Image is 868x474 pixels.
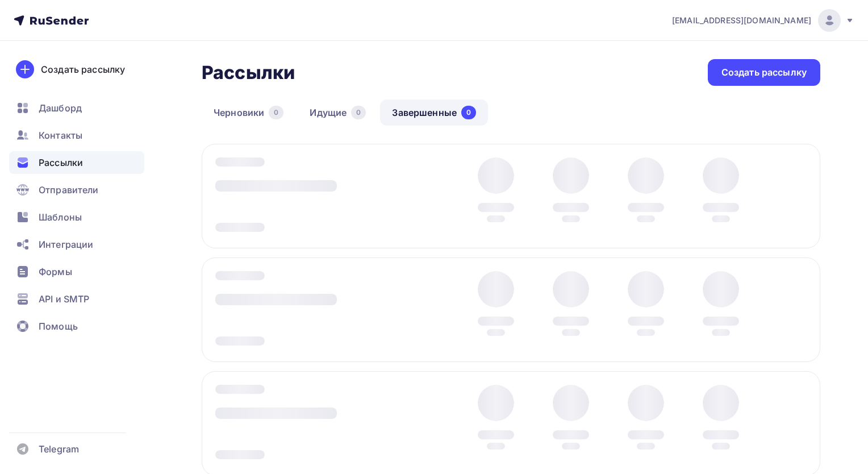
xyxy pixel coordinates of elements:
[9,97,144,119] a: Дашборд
[9,206,144,228] a: Шаблоны
[9,178,144,201] a: Отправители
[39,442,79,456] span: Telegram
[9,260,144,283] a: Формы
[721,66,807,79] div: Создать рассылку
[298,99,378,126] a: Идущие0
[351,106,366,119] div: 0
[672,9,854,32] a: [EMAIL_ADDRESS][DOMAIN_NAME]
[39,238,93,251] span: Интеграции
[39,156,83,169] span: Рассылки
[202,99,295,126] a: Черновики0
[202,61,295,84] h2: Рассылки
[672,15,811,26] span: [EMAIL_ADDRESS][DOMAIN_NAME]
[9,124,144,147] a: Контакты
[269,106,283,119] div: 0
[461,106,476,119] div: 0
[39,319,78,333] span: Помощь
[39,292,89,306] span: API и SMTP
[39,101,82,115] span: Дашборд
[39,183,99,197] span: Отправители
[41,63,125,76] div: Создать рассылку
[39,128,82,142] span: Контакты
[39,265,72,278] span: Формы
[380,99,488,126] a: Завершенные0
[39,210,82,224] span: Шаблоны
[9,151,144,174] a: Рассылки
